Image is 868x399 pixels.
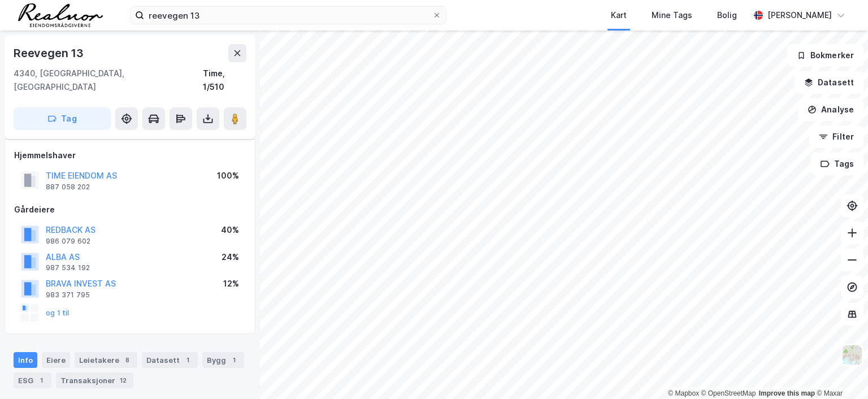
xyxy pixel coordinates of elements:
[811,345,868,399] div: Kontrollprogram for chat
[56,372,133,388] div: Transaksjoner
[46,263,90,272] div: 987 534 192
[798,98,863,121] button: Analyse
[811,153,863,175] button: Tags
[221,223,239,237] div: 40%
[36,375,47,386] div: 1
[46,237,90,246] div: 986 079 602
[668,389,699,397] a: Mapbox
[767,8,832,22] div: [PERSON_NAME]
[228,354,240,366] div: 1
[182,354,193,366] div: 1
[611,8,627,22] div: Kart
[118,375,129,386] div: 12
[14,352,37,368] div: Info
[46,183,90,192] div: 887 058 202
[652,8,692,22] div: Mine Tags
[809,125,863,148] button: Filter
[14,149,246,162] div: Hjemmelshaver
[18,3,103,27] img: realnor-logo.934646d98de889bb5806.png
[222,250,239,264] div: 24%
[46,290,90,300] div: 983 371 795
[811,345,868,399] iframe: Chat Widget
[142,352,198,368] div: Datasett
[42,352,70,368] div: Eiere
[75,352,137,368] div: Leietakere
[717,8,737,22] div: Bolig
[14,44,86,62] div: Reevegen 13
[202,352,244,368] div: Bygg
[144,7,432,24] input: Søk på adresse, matrikkel, gårdeiere, leietakere eller personer
[14,107,111,130] button: Tag
[841,344,863,366] img: Z
[14,372,51,388] div: ESG
[223,277,239,290] div: 12%
[759,389,815,397] a: Improve this map
[787,44,863,67] button: Bokmerker
[701,389,756,397] a: OpenStreetMap
[14,67,203,94] div: 4340, [GEOGRAPHIC_DATA], [GEOGRAPHIC_DATA]
[203,67,246,94] div: Time, 1/510
[795,71,863,94] button: Datasett
[217,169,239,183] div: 100%
[14,203,246,216] div: Gårdeiere
[121,354,133,366] div: 8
